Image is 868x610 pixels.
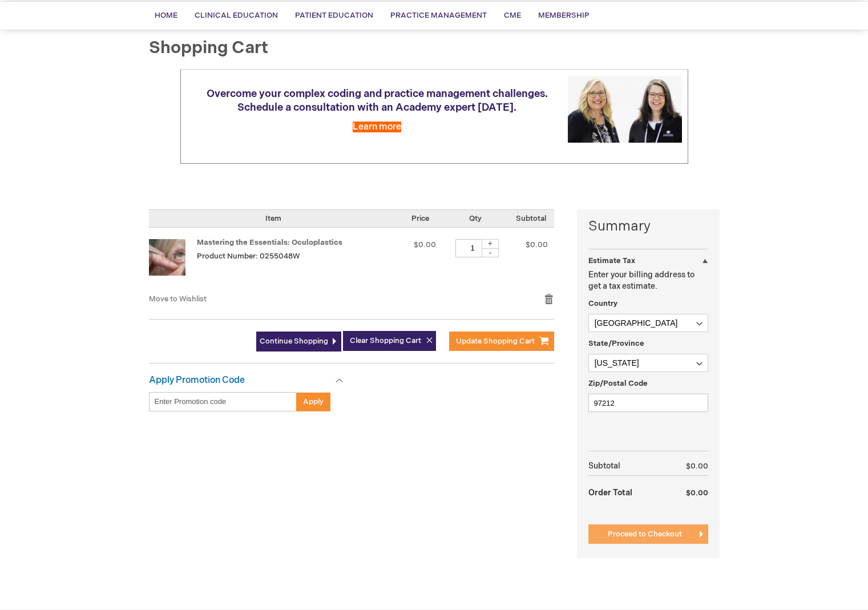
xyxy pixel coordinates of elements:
strong: Summary [588,217,708,236]
div: + [482,239,499,249]
span: Clear Shopping Cart [350,336,421,345]
input: Enter Promotion code [149,392,297,411]
strong: Estimate Tax [588,256,635,265]
span: $0.00 [686,462,708,471]
span: CME [504,11,521,20]
span: Apply [303,397,324,406]
span: Price [411,214,429,223]
input: Qty [455,239,490,257]
span: Membership [538,11,590,20]
button: Apply [296,392,330,411]
span: $0.00 [414,240,436,249]
span: Product Number: 0255048W [197,252,300,261]
span: Overcome your complex coding and practice management challenges. Schedule a consultation with an ... [207,88,548,114]
div: - [482,248,499,257]
span: Continue Shopping [260,337,328,346]
img: Schedule a consultation with an Academy expert today [568,76,682,143]
a: Continue Shopping [256,332,341,352]
span: Shopping Cart [149,38,268,58]
span: Clinical Education [195,11,278,20]
span: Practice Management [390,11,487,20]
span: Qty [469,214,482,223]
button: Update Shopping Cart [449,332,554,351]
a: Mastering the Essentials: Oculoplastics [149,239,197,282]
span: State/Province [588,339,644,348]
span: Country [588,299,617,308]
strong: Apply Promotion Code [149,375,245,386]
button: Proceed to Checkout [588,524,708,544]
span: $0.00 [526,240,548,249]
span: Update Shopping Cart [456,337,535,346]
span: Zip/Postal Code [588,379,648,388]
a: Move to Wishlist [149,294,207,304]
span: Proceed to Checkout [608,530,682,539]
span: Subtotal [516,214,546,223]
button: Clear Shopping Cart [343,331,436,351]
a: Mastering the Essentials: Oculoplastics [197,238,342,247]
th: Subtotal [588,457,663,476]
strong: Order Total [588,482,632,502]
span: Item [265,214,281,223]
span: Patient Education [295,11,373,20]
a: Learn more [353,122,401,132]
span: Home [155,11,177,20]
span: $0.00 [686,488,708,498]
p: Enter your billing address to get a tax estimate. [588,269,708,292]
img: Mastering the Essentials: Oculoplastics [149,239,185,276]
